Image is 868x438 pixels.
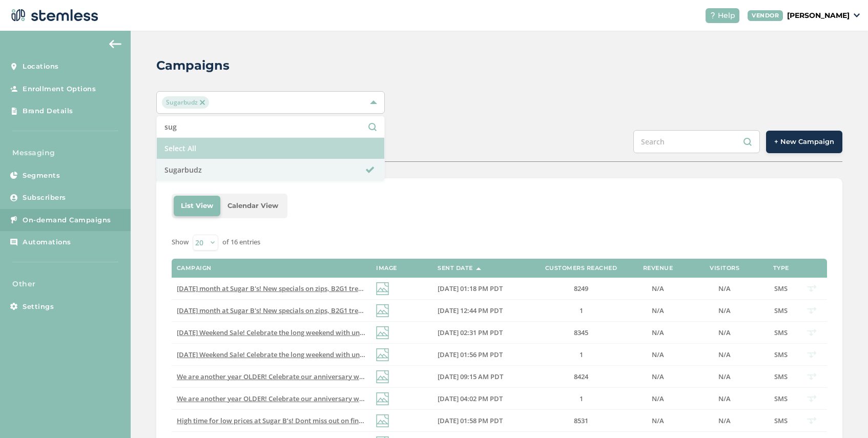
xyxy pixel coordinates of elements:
span: High time for low prices at Sugar B’s! Dont miss out on final days of summer to save big! Tap lin... [177,416,565,425]
input: Search [164,121,377,132]
label: Labor Day Weekend Sale! Celebrate the long weekend with unbeatable deals at Sugar B’s! Order now ... [177,350,366,359]
img: icon-img-d887fa0c.svg [376,304,389,317]
img: icon-img-d887fa0c.svg [376,348,389,361]
p: [PERSON_NAME] [787,10,850,21]
label: 1 [535,350,627,359]
label: SMS [771,306,791,315]
input: Search [633,130,760,153]
label: N/A [689,306,760,315]
li: List View [174,196,220,216]
label: SMS [771,416,791,425]
span: N/A [718,394,731,403]
label: N/A [689,350,760,359]
label: 8424 [535,372,627,381]
button: + New Campaign [766,131,842,153]
label: SMS [771,372,791,381]
span: We are another year OLDER! Celebrate our anniversary with us! Deals, giveaways, and good vibes @ ... [177,394,591,403]
img: icon-sort-1e1d7615.svg [476,267,481,270]
label: Customers Reached [545,265,617,272]
span: 1 [580,306,583,315]
span: [DATE] 01:18 PM PDT [438,284,503,293]
span: [DATE] 01:56 PM PDT [438,350,503,359]
label: 8531 [535,416,627,425]
span: [DATE] Weekend Sale! Celebrate the long weekend with unbeatable deals at Sugar B’s! Order now bel... [177,328,570,337]
span: N/A [718,350,731,359]
img: icon-close-accent-8a337256.svg [200,100,205,105]
span: N/A [718,372,731,381]
span: N/A [718,284,731,293]
label: N/A [689,372,760,381]
label: N/A [689,284,760,293]
span: We are another year OLDER! Celebrate our anniversary with us! Deals, giveaways, and good vibes @ ... [177,372,591,381]
label: 08/15/2025 01:58 PM PDT [438,416,525,425]
label: N/A [637,306,678,315]
span: SMS [774,306,788,315]
span: Subscribers [23,193,66,203]
span: Locations [23,61,59,72]
span: 8424 [574,372,588,381]
label: 10/02/2025 01:18 PM PDT [438,284,525,293]
label: Revenue [643,265,673,272]
span: [DATE] month at Sugar B's! New specials on zips, B2G1 treats, and more! [DATE]-[DATE]. Tap link f... [177,284,577,293]
label: 8249 [535,284,627,293]
label: Type [773,265,789,272]
label: 1 [535,306,627,315]
span: SMS [774,328,788,337]
li: Calendar View [220,196,285,216]
span: [DATE] 01:58 PM PDT [438,416,503,425]
span: N/A [652,350,664,359]
img: icon-arrow-back-accent-c549486e.svg [109,40,121,48]
img: logo-dark-0685b13c.svg [8,5,98,26]
span: 8531 [574,416,588,425]
span: N/A [652,372,664,381]
span: [DATE] 09:15 AM PDT [438,372,503,381]
span: SMS [774,372,788,381]
label: N/A [689,394,760,403]
span: [DATE] month at Sugar B's! New specials on zips, B2G1 treats, and more! [DATE]-[DATE]. Tap link f... [177,306,577,315]
label: N/A [637,416,678,425]
label: Show [172,237,189,247]
label: N/A [637,372,678,381]
label: N/A [637,328,678,337]
span: SMS [774,416,788,425]
li: Select All [157,138,384,159]
span: N/A [652,416,664,425]
label: 08/21/2025 04:02 PM PDT [438,394,525,403]
span: 8249 [574,284,588,293]
label: N/A [689,416,760,425]
img: icon-help-white-03924b79.svg [710,12,716,18]
span: Settings [23,302,54,312]
label: Halloween month at Sugar B's! New specials on zips, B2G1 treats, and more! Oct 2-5th. Tap link fo... [177,284,366,293]
label: SMS [771,328,791,337]
span: [DATE] 04:02 PM PDT [438,394,503,403]
span: Segments [23,171,60,181]
h2: Campaigns [156,56,230,75]
label: 8345 [535,328,627,337]
span: SMS [774,350,788,359]
span: 8345 [574,328,588,337]
label: High time for low prices at Sugar B’s! Dont miss out on final days of summer to save big! Tap lin... [177,416,366,425]
span: + New Campaign [774,137,834,147]
span: [DATE] 12:44 PM PDT [438,306,503,315]
label: 10/02/2025 12:44 PM PDT [438,306,525,315]
label: of 16 entries [222,237,260,247]
label: SMS [771,394,791,403]
label: We are another year OLDER! Celebrate our anniversary with us! Deals, giveaways, and good vibes @ ... [177,394,366,403]
label: Labor Day Weekend Sale! Celebrate the long weekend with unbeatable deals at Sugar B’s! Order now ... [177,328,366,337]
span: 1 [580,394,583,403]
span: N/A [652,394,664,403]
li: Sugarbudz [157,159,384,180]
span: N/A [652,284,664,293]
span: N/A [652,328,664,337]
label: 1 [535,394,627,403]
img: icon-img-d887fa0c.svg [376,392,389,405]
label: 08/23/2025 09:15 AM PDT [438,372,525,381]
iframe: Chat Widget [817,389,868,438]
span: 1 [580,350,583,359]
span: Enrollment Options [23,84,96,94]
label: N/A [637,284,678,293]
label: Image [376,265,397,272]
span: N/A [718,306,731,315]
img: icon-img-d887fa0c.svg [376,326,389,339]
